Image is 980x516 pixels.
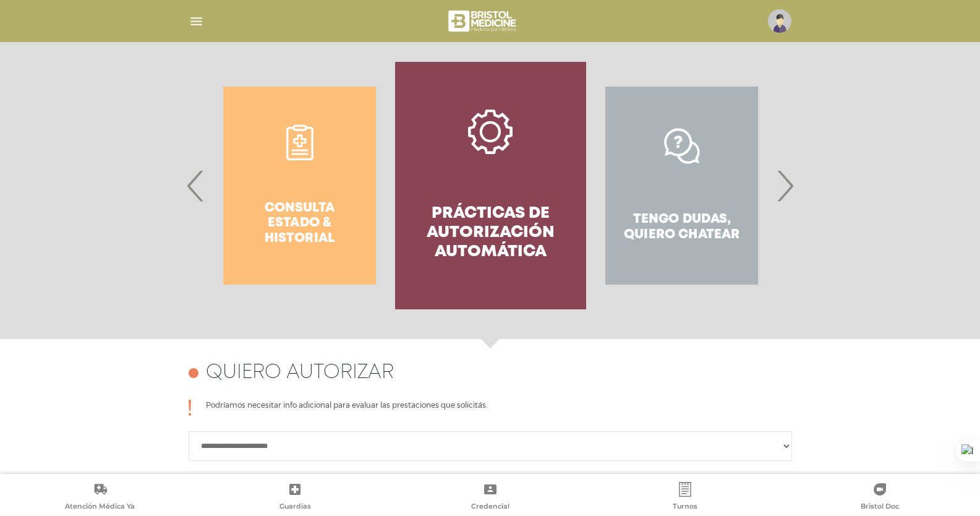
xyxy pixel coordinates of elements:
a: Bristol Doc [783,482,978,514]
a: Turnos [587,482,782,514]
img: profile-placeholder.svg [768,9,791,33]
p: Podríamos necesitar info adicional para evaluar las prestaciones que solicitás. [206,400,487,416]
a: Prácticas de autorización automática [395,62,586,309]
a: Credencial [393,482,587,514]
h4: Quiero autorizar [206,361,394,385]
span: Credencial [471,502,509,513]
span: Atención Médica Ya [65,502,135,513]
img: bristol-medicine-blanco.png [446,6,520,36]
span: Next [773,152,797,219]
a: Guardias [197,482,392,514]
span: Turnos [673,502,697,513]
a: Atención Médica Ya [2,482,197,514]
h4: Prácticas de autorización automática [417,204,564,262]
span: Previous [184,152,208,219]
span: Bristol Doc [861,502,899,513]
span: Guardias [279,502,311,513]
img: Cober_menu-lines-white.svg [189,14,204,29]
